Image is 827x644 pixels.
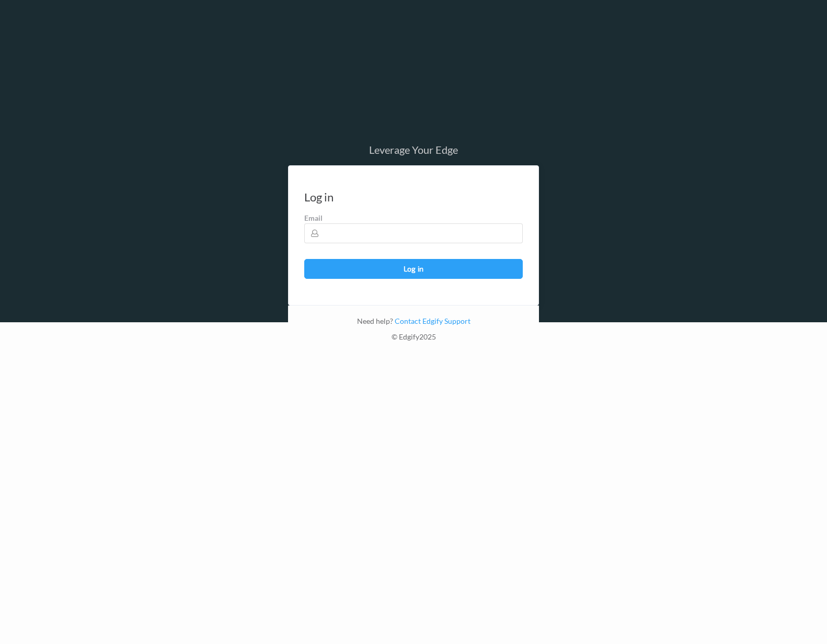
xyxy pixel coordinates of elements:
[288,332,539,347] div: © Edgify 2025
[288,316,539,332] div: Need help?
[304,259,523,279] button: Log in
[288,144,539,155] div: Leverage Your Edge
[393,317,470,325] a: Contact Edgify Support
[304,192,334,202] div: Log in
[304,213,523,223] label: Email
